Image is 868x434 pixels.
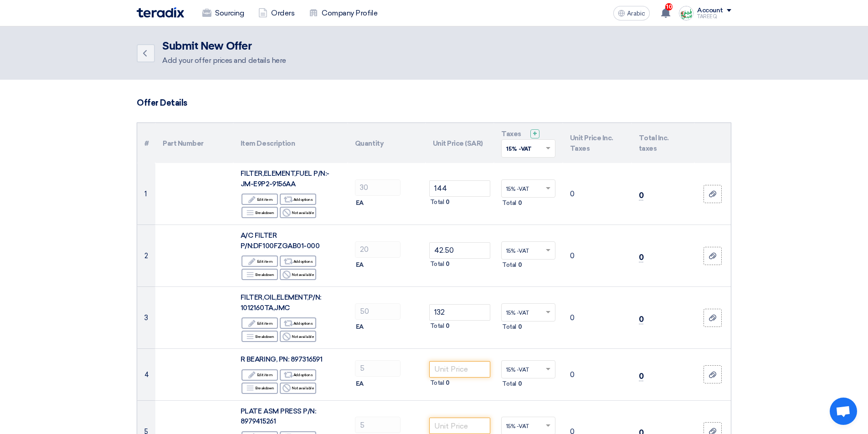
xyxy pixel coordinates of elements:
[501,130,521,138] font: Taxes
[430,260,444,267] font: Total
[570,190,575,198] font: 0
[144,252,148,260] font: 2
[679,6,693,20] img: Screenshot___1727703618088.png
[430,199,444,205] font: Total
[429,418,491,434] input: Unit Price
[355,360,401,377] input: RFQ_STEP1.ITEMS.2.AMOUNT_TITLE
[356,323,364,330] font: EA
[241,293,321,312] font: FILTER,OIL,ELEMENT,P/N: 1012160TA,JMC
[195,3,251,23] a: Sourcing
[255,272,274,277] font: Breakdown
[251,3,302,23] a: Orders
[163,139,204,147] font: Part Number
[518,380,522,387] font: 0
[501,360,555,378] ng-select: VAT
[257,321,273,326] font: Edit item
[446,260,450,267] font: 0
[355,139,384,147] font: Quantity
[518,199,522,206] font: 0
[697,14,717,20] font: TAREEQ
[241,407,316,426] font: PLATE ASM PRESS P/N: 8979415261
[255,334,274,339] font: Breakdown
[627,10,645,17] font: Arabic
[144,190,147,198] font: 1
[355,417,401,433] input: RFQ_STEP1.ITEMS.2.AMOUNT_TITLE
[502,199,516,206] font: Total
[501,179,555,198] ng-select: VAT
[137,7,184,18] img: Teradix logo
[215,9,244,17] font: Sourcing
[433,139,483,147] font: Unit Price (SAR)
[518,261,522,268] font: 0
[570,252,575,260] font: 0
[639,191,644,200] font: 0
[639,253,644,262] font: 0
[137,98,187,108] font: Offer Details
[356,199,364,206] font: EA
[639,134,669,153] font: Total Inc. taxes
[501,241,555,260] ng-select: VAT
[613,6,650,20] button: Arabic
[241,231,319,250] font: A/C FILTER P/N:DF100FZGAB01-000
[501,303,555,322] ng-select: VAT
[666,4,672,10] font: 10
[241,355,322,363] font: R BEARING, PN: 897316591
[255,386,274,390] font: Breakdown
[429,242,491,259] input: Unit Price
[355,179,401,196] input: RFQ_STEP1.ITEMS.2.AMOUNT_TITLE
[241,139,295,147] font: Item Description
[292,334,314,339] font: Not available
[292,272,314,277] font: Not available
[162,41,252,52] font: Submit New Offer
[570,371,575,379] font: 0
[639,315,644,324] font: 0
[570,134,613,153] font: Unit Price Inc. Taxes
[257,373,273,377] font: Edit item
[255,210,274,215] font: Breakdown
[430,379,444,386] font: Total
[271,9,294,17] font: Orders
[355,303,401,320] input: RFQ_STEP1.ITEMS.2.AMOUNT_TITLE
[241,169,329,188] font: FILTER,ELEMENT,FUEL P/N:- JM-E9P2-9156AA
[830,398,857,425] div: Open chat
[533,129,537,138] font: +
[430,322,444,329] font: Total
[429,180,491,197] input: Unit Price
[293,373,313,377] font: Add options
[322,9,377,17] font: Company Profile
[292,210,314,215] font: Not available
[502,323,516,330] font: Total
[257,197,273,202] font: Edit item
[639,372,644,381] font: 0
[518,323,522,330] font: 0
[446,379,450,386] font: 0
[292,386,314,390] font: Not available
[257,259,273,264] font: Edit item
[144,371,149,379] font: 4
[502,380,516,387] font: Total
[293,259,313,264] font: Add options
[429,304,491,321] input: Unit Price
[697,6,723,14] font: Account
[570,314,575,322] font: 0
[144,139,149,147] font: #
[446,199,450,205] font: 0
[356,380,364,387] font: EA
[355,241,401,258] input: RFQ_STEP1.ITEMS.2.AMOUNT_TITLE
[502,261,516,268] font: Total
[144,314,148,322] font: 3
[446,322,450,329] font: 0
[162,56,286,65] font: Add your offer prices and details here
[356,261,364,268] font: EA
[293,197,313,202] font: Add options
[293,321,313,326] font: Add options
[429,361,491,378] input: Unit Price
